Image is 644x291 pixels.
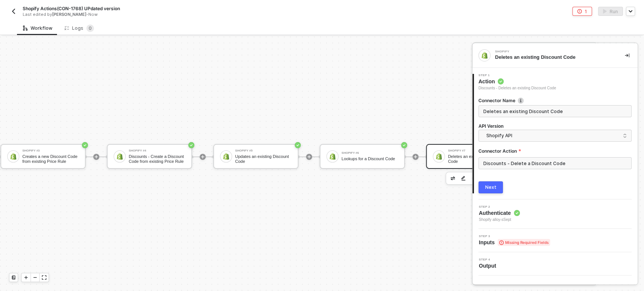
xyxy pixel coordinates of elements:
[478,85,556,91] div: Discounts - Deletes an existing Discount Code
[478,181,503,193] button: Next
[479,258,499,261] span: Step 4
[478,157,632,169] input: Connector Action
[598,7,623,16] button: activateRun
[479,209,520,217] span: Authenticate
[478,74,556,77] span: Step 1
[478,78,556,85] span: Action
[479,239,550,246] span: Inputs
[577,9,582,14] span: icon-error-page
[33,275,37,280] span: icon-minus
[478,148,632,154] label: Connector Action
[486,132,627,140] span: Shopify API
[42,275,46,280] span: icon-expand
[481,52,488,59] img: integration-icon
[478,97,632,104] label: Connector Name
[625,53,629,58] span: icon-collapse-right
[23,12,305,17] div: Last edited by - Now
[23,5,120,12] span: Shopify Actions(CON-1768) UPdated version
[24,275,28,280] span: icon-play
[472,74,638,193] div: Step 1Action Discounts - Deletes an existing Discount CodeConnector Nameicon-infoAPI VersionShopi...
[11,8,17,14] img: back
[498,239,550,246] span: Missing Required Fields
[572,7,592,16] button: 1
[9,7,18,16] button: back
[23,25,52,31] div: Workflow
[65,25,94,32] div: Logs
[52,12,86,17] span: [PERSON_NAME]
[472,235,638,246] div: Step 3Inputs Missing Required Fields
[479,205,520,208] span: Step 2
[483,107,625,115] input: Enter description
[495,50,608,53] div: Shopify
[86,25,94,32] sup: 0
[585,8,587,15] div: 1
[472,205,638,223] div: Step 2Authenticate Shopify alloy-sSept
[479,235,550,238] span: Step 3
[495,54,613,61] div: Deletes an existing Discount Code
[485,184,496,190] div: Next
[479,217,520,223] span: Shopify alloy-sSept
[479,262,499,270] span: Output
[478,123,632,130] h4: API Version
[518,98,524,104] img: icon-info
